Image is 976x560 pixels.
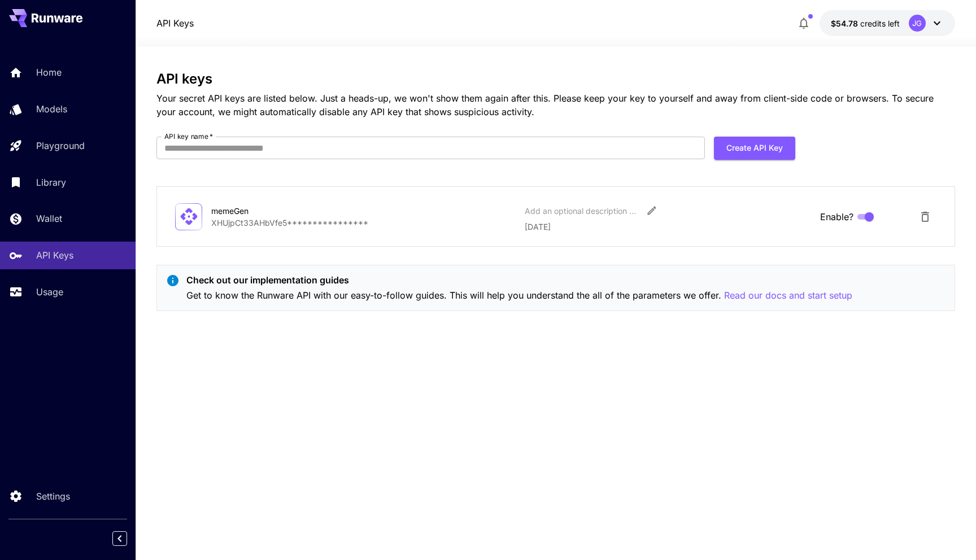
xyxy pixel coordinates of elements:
[36,489,70,503] p: Settings
[820,210,853,224] span: Enable?
[156,16,194,30] nav: breadcrumb
[36,285,63,299] p: Usage
[642,200,662,221] button: Edit
[36,212,62,225] p: Wallet
[121,528,136,549] div: Collapse sidebar
[831,19,860,28] span: $54.78
[714,137,795,160] button: Create API Key
[820,10,955,36] button: $54.7768JG
[909,15,926,32] div: JG
[36,102,67,116] p: Models
[525,221,811,233] p: [DATE]
[525,205,638,217] div: Add an optional description or comment
[156,16,194,30] a: API Keys
[724,288,852,303] button: Read our docs and start setup
[831,17,900,29] div: $54.7768
[186,288,852,303] p: Get to know the Runware API with our easy-to-follow guides. This will help you understand the all...
[36,176,66,189] p: Library
[156,71,955,87] h3: API keys
[914,205,936,228] button: Delete API Key
[186,273,852,287] p: Check out our implementation guides
[112,531,127,546] button: Collapse sidebar
[36,65,62,79] p: Home
[860,19,900,28] span: credits left
[164,132,213,141] label: API key name
[36,248,73,262] p: API Keys
[156,91,955,119] p: Your secret API keys are listed below. Just a heads-up, we won't show them again after this. Plea...
[36,139,85,152] p: Playground
[211,205,324,217] div: memeGen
